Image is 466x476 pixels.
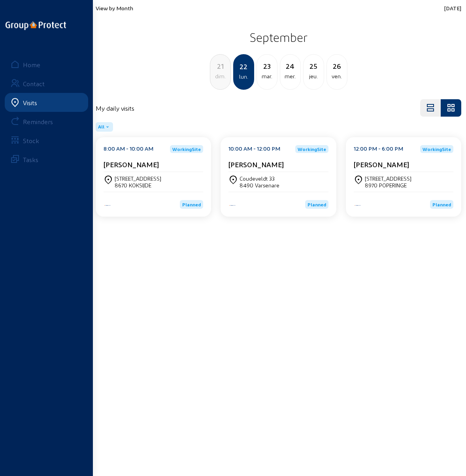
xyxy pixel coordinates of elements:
div: Home [23,61,40,68]
div: 10:00 AM - 12:00 PM [228,145,280,153]
div: [STREET_ADDRESS] [365,175,411,182]
div: Tasks [23,156,38,163]
div: dim. [210,72,230,81]
div: 8670 KOKSIJDE [115,182,161,189]
div: Coudeveldt 33 [240,175,279,182]
span: Planned [182,202,201,207]
img: Energy Protect HVAC [104,204,111,206]
a: Tasks [5,150,88,169]
span: WorkingSite [423,147,451,151]
div: 24 [280,60,300,72]
span: Planned [308,202,326,207]
span: Planned [432,202,451,207]
a: Reminders [5,112,88,131]
div: Stock [23,137,39,144]
span: WorkingSite [172,147,201,151]
a: Home [5,55,88,74]
div: 25 [304,60,324,72]
span: All [98,124,104,130]
div: Visits [23,99,37,106]
span: View by Month [96,5,133,11]
div: 12:00 PM - 6:00 PM [354,145,403,153]
div: 8:00 AM - 10:00 AM [104,145,153,153]
div: 8490 Varsenare [240,182,279,189]
div: Reminders [23,118,53,125]
div: 26 [327,60,347,72]
cam-card-title: [PERSON_NAME] [354,160,409,168]
div: 8970 POPERINGE [365,182,411,189]
h4: My daily visits [96,104,134,112]
div: 23 [257,60,277,72]
img: Energy Protect HVAC [354,204,362,206]
cam-card-title: [PERSON_NAME] [104,160,159,168]
div: [STREET_ADDRESS] [115,175,161,182]
h2: September [96,27,461,47]
img: logo-oneline.png [6,21,66,30]
div: 21 [210,60,230,72]
div: jeu. [304,72,324,81]
span: WorkingSite [298,147,326,151]
div: Contact [23,80,45,87]
img: Energy Protect HVAC [228,204,236,206]
div: ven. [327,72,347,81]
div: 22 [234,61,253,72]
a: Contact [5,74,88,93]
div: mer. [280,72,300,81]
a: Visits [5,93,88,112]
div: lun. [234,72,253,81]
div: mar. [257,72,277,81]
span: [DATE] [444,5,461,11]
a: Stock [5,131,88,150]
cam-card-title: [PERSON_NAME] [228,160,284,168]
